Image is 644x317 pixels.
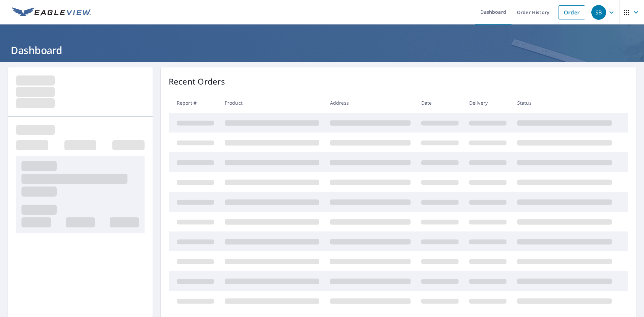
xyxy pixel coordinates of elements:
th: Date [416,93,464,113]
th: Address [325,93,416,113]
th: Report # [169,93,219,113]
th: Product [219,93,325,113]
th: Status [512,93,617,113]
th: Delivery [464,93,512,113]
div: SB [591,5,606,20]
p: Recent Orders [169,75,225,88]
h1: Dashboard [8,43,636,57]
a: Order [558,5,585,19]
img: EV Logo [12,7,91,17]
